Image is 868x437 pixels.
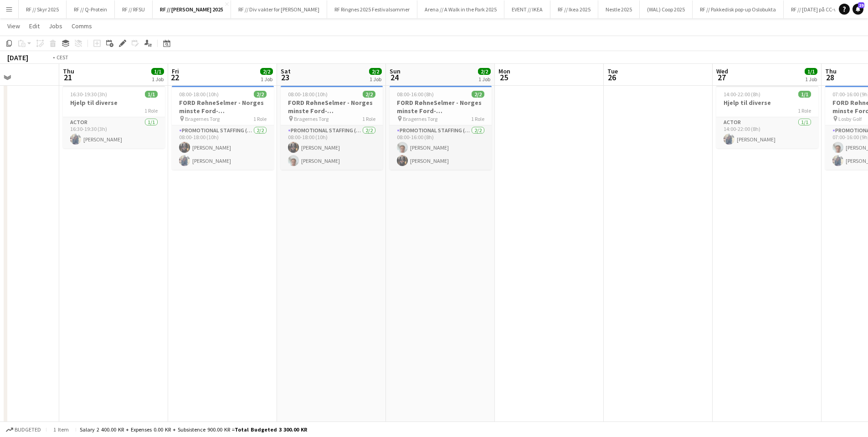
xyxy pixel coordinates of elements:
span: 1 item [50,426,72,433]
button: Nestle 2025 [598,0,640,18]
span: 29 [858,2,864,8]
button: EVENT // IKEA [504,0,550,18]
a: Jobs [45,20,66,32]
span: View [7,22,20,30]
span: Jobs [49,22,62,30]
button: RF // [PERSON_NAME] 2025 [153,0,231,18]
a: Comms [68,20,96,32]
div: CEST [56,54,68,61]
button: RF // Q-Protein [67,0,115,18]
button: (WAL) Coop 2025 [640,0,693,18]
span: Total Budgeted 3 300.00 KR [235,426,307,433]
button: RF // [DATE] på CC-vest [784,0,851,18]
button: RF // Ikea 2025 [550,0,598,18]
span: Budgeted [15,427,41,433]
div: [DATE] [7,53,28,62]
button: Budgeted [5,425,42,435]
span: Edit [29,22,40,30]
a: Edit [26,20,43,32]
div: Salary 2 400.00 KR + Expenses 0.00 KR + Subsistence 900.00 KR = [80,426,307,433]
a: View [4,20,24,32]
button: Arena // A Walk in the Park 2025 [417,0,504,18]
button: RF // RFSU [115,0,153,18]
a: 29 [853,4,863,15]
button: RF // Pakkedisk pop-up Oslobukta [693,0,784,18]
span: Comms [72,22,92,30]
button: RF Ringnes 2025 Festivalsommer [327,0,417,18]
button: RF // Skyr 2025 [19,0,67,18]
button: RF // Div vakter for [PERSON_NAME] [231,0,327,18]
